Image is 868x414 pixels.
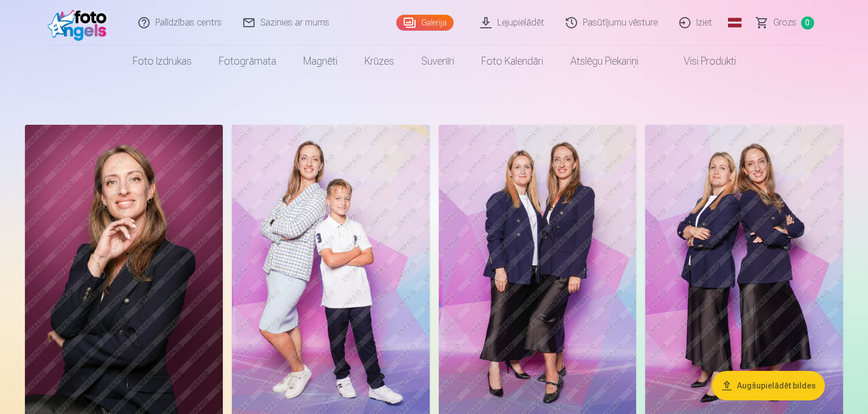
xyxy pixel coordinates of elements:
[48,5,113,41] img: /fa1
[773,16,797,29] span: Grozs
[290,45,351,77] a: Magnēti
[801,16,814,29] span: 0
[396,15,454,31] a: Galerija
[468,45,557,77] a: Foto kalendāri
[652,45,750,77] a: Visi produkti
[351,45,408,77] a: Krūzes
[712,371,825,400] button: Augšupielādēt bildes
[119,45,205,77] a: Foto izdrukas
[205,45,290,77] a: Fotogrāmata
[408,45,468,77] a: Suvenīri
[557,45,652,77] a: Atslēgu piekariņi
